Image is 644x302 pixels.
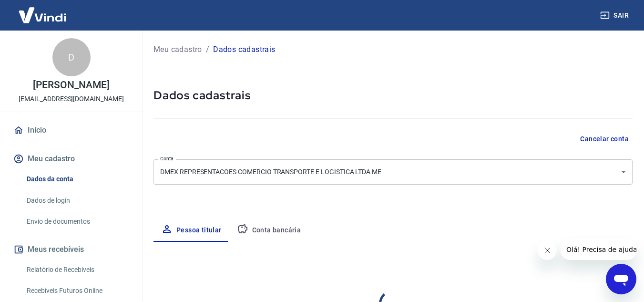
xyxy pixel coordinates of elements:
[538,241,557,260] iframe: Fechar mensagem
[6,7,80,14] span: Olá! Precisa de ajuda?
[206,44,209,55] p: /
[213,44,275,55] p: Dados cadastrais
[153,219,229,242] button: Pessoa titular
[229,219,309,242] button: Conta bancária
[52,38,91,76] div: D
[23,191,131,210] a: Dados de login
[561,239,636,260] iframe: Mensagem da empresa
[598,7,633,24] button: Sair
[153,44,202,55] a: Meu cadastro
[153,159,633,185] div: DMEX REPRESENTACOES COMERCIO TRANSPORTE E LOGISTICA LTDA ME
[33,80,109,90] p: [PERSON_NAME]
[23,260,131,280] a: Relatório de Recebíveis
[19,94,124,104] p: [EMAIL_ADDRESS][DOMAIN_NAME]
[23,169,131,189] a: Dados da conta
[576,130,633,148] button: Cancelar conta
[23,212,131,231] a: Envio de documentos
[11,120,131,141] a: Início
[11,148,131,169] button: Meu cadastro
[23,281,131,301] a: Recebíveis Futuros Online
[11,239,131,260] button: Meus recebíveis
[160,155,174,162] label: Conta
[153,88,633,103] h5: Dados cadastrais
[11,0,73,30] img: Vindi
[606,264,636,294] iframe: Botão para abrir a janela de mensagens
